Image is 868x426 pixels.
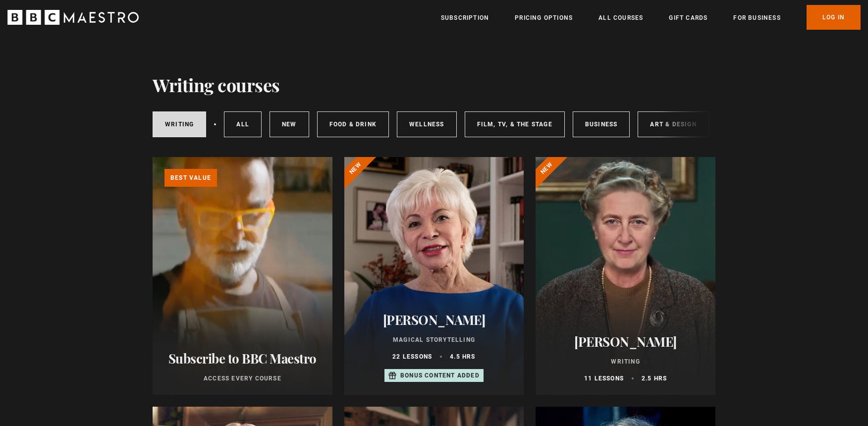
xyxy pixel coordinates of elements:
[536,157,715,395] a: [PERSON_NAME] Writing 11 lessons 2.5 hrs New
[733,13,780,23] a: For business
[441,5,861,30] nav: Primary
[441,13,489,23] a: Subscription
[584,374,624,383] p: 11 lessons
[400,371,480,380] p: Bonus content added
[356,335,512,344] p: Magical Storytelling
[153,111,206,137] a: Writing
[270,111,309,137] a: New
[153,74,280,95] h1: Writing courses
[669,13,707,23] a: Gift Cards
[164,169,217,187] p: Best value
[547,357,704,366] p: Writing
[224,111,262,137] a: All
[573,111,630,137] a: Business
[356,312,512,327] h2: [PERSON_NAME]
[450,352,475,361] p: 4.5 hrs
[392,352,432,361] p: 22 lessons
[638,111,708,137] a: Art & Design
[515,13,573,23] a: Pricing Options
[397,111,457,137] a: Wellness
[344,157,524,395] a: [PERSON_NAME] Magical Storytelling 22 lessons 4.5 hrs Bonus content added New
[317,111,389,137] a: Food & Drink
[7,10,139,25] svg: BBC Maestro
[547,334,704,349] h2: [PERSON_NAME]
[807,5,861,30] a: Log In
[465,111,565,137] a: Film, TV, & The Stage
[598,13,643,23] a: All Courses
[642,374,667,383] p: 2.5 hrs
